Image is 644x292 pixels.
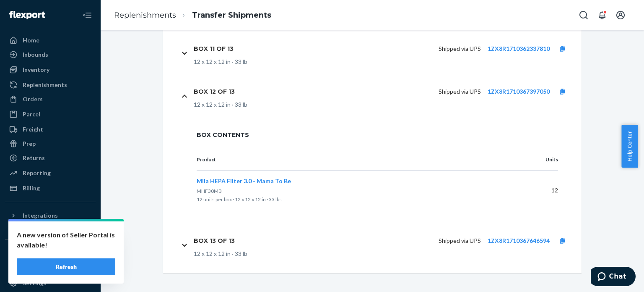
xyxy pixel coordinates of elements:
[23,95,43,103] div: Orders
[5,276,96,290] a: Settings
[5,209,96,222] button: Integrations
[17,258,115,275] button: Refresh
[107,3,278,28] ol: breadcrumbs
[591,267,636,288] iframe: Opens a widget where you can chat to one of our agents
[23,66,49,74] div: Inventory
[114,11,176,20] a: Replenishments
[23,169,51,177] div: Reporting
[5,246,96,260] button: Fast Tags
[194,100,575,109] div: 12 x 12 x 12 in · 33 lb
[439,87,481,96] p: Shipped via UPS
[439,237,481,245] p: Shipped via UPS
[575,7,592,24] button: Open Search Box
[488,45,550,52] a: 1ZX8R1710362337810
[23,50,48,59] div: Inbounds
[192,11,271,20] a: Transfer Shipments
[5,63,96,76] a: Inventory
[23,184,40,192] div: Billing
[194,45,234,53] h1: Box 11 of 13
[197,177,291,185] button: Mila HEPA Filter 3.0 - Mama To Be
[5,151,96,165] a: Returns
[23,139,36,148] div: Prep
[9,11,45,19] img: Flexport logo
[194,250,575,258] div: 12 x 12 x 12 in · 33 lb
[197,188,222,194] span: MHF30MB
[194,58,575,66] div: 12 x 12 x 12 in · 33 lb
[488,88,550,95] a: 1ZX8R1710367397050
[197,156,509,163] p: Product
[488,237,550,244] a: 1ZX8R1710367646594
[5,34,96,47] a: Home
[197,177,291,184] span: Mila HEPA Filter 3.0 - Mama To Be
[17,230,115,250] p: A new version of Seller Portal is available!
[23,125,43,134] div: Freight
[79,7,96,24] button: Close Navigation
[5,137,96,150] a: Prep
[5,263,96,273] a: Add Fast Tag
[5,123,96,136] a: Freight
[23,154,45,162] div: Returns
[23,110,40,118] div: Parcel
[23,36,39,45] div: Home
[523,186,558,195] p: 12
[197,195,509,204] p: 12 units per box · 12 x 12 x 12 in · 33 lbs
[5,166,96,180] a: Reporting
[194,88,235,95] h1: Box 12 of 13
[5,182,96,195] a: Billing
[5,78,96,92] a: Replenishments
[5,48,96,61] a: Inbounds
[439,45,481,53] p: Shipped via UPS
[5,226,96,236] a: Add Integration
[194,237,235,245] h1: Box 13 of 13
[5,108,96,121] a: Parcel
[523,156,558,163] p: Units
[612,7,629,24] button: Open account menu
[23,211,58,220] div: Integrations
[23,81,67,89] div: Replenishments
[197,131,558,139] span: Box Contents
[621,125,638,168] button: Help Center
[594,7,610,24] button: Open notifications
[5,92,96,106] a: Orders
